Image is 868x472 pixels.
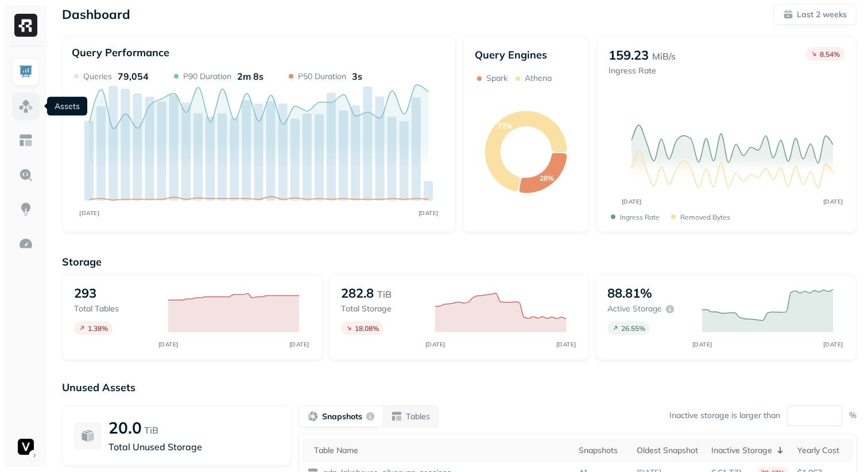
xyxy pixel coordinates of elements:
p: Dashboard [62,6,130,22]
p: Tables [406,411,430,422]
p: Unused Assets [62,381,857,394]
div: Yearly Cost [797,445,848,456]
p: Last 2 weeks [797,9,847,20]
p: P90 Duration [183,71,231,82]
p: % [849,410,857,421]
img: Query Explorer [18,167,33,182]
img: Optimization [18,236,33,251]
text: 28% [540,174,554,182]
p: 1.38 % [88,324,108,333]
tspan: [DATE] [556,341,576,348]
p: P50 Duration [298,71,346,82]
p: 8.54 % [820,50,840,58]
p: 26.55 % [621,324,645,333]
p: Active storage [607,303,662,314]
img: Asset Explorer [18,133,33,148]
tspan: [DATE] [692,341,712,348]
p: Spark [486,73,507,84]
p: Query Engines [475,48,578,61]
tspan: [DATE] [823,198,843,205]
p: Query Performance [72,46,169,59]
div: Table Name [314,445,569,456]
p: 3s [352,71,362,82]
p: 282.8 [341,285,374,301]
p: Snapshots [322,411,362,422]
div: Assets [47,97,87,116]
p: TiB [144,423,158,437]
tspan: [DATE] [418,209,439,217]
p: Total tables [74,303,157,314]
tspan: [DATE] [158,341,179,348]
tspan: [DATE] [79,209,99,217]
img: Dashboard [18,64,33,79]
p: 293 [74,285,96,301]
p: 88.81% [607,285,652,301]
img: Ryft [14,14,37,37]
tspan: [DATE] [289,341,309,348]
p: Queries [83,71,112,82]
p: Inactive Storage [711,445,772,456]
text: 72% [498,122,512,130]
p: 20.0 [108,418,142,438]
tspan: [DATE] [425,341,445,348]
p: 159.23 [609,47,649,63]
button: Last 2 weeks [773,4,857,25]
img: Insights [18,202,33,217]
p: 2m 8s [237,71,263,82]
p: Total storage [341,303,424,314]
div: Snapshots [579,445,627,456]
img: Assets [18,99,33,114]
p: 18.08 % [355,324,379,333]
p: 79,054 [118,71,149,82]
p: Storage [62,255,857,268]
p: Total Unused Storage [108,440,280,454]
div: Oldest Snapshot [637,445,702,456]
img: Voodoo [18,439,34,455]
p: TiB [377,287,392,301]
tspan: [DATE] [823,341,843,348]
p: Athena [525,73,552,84]
p: Removed bytes [680,213,730,221]
p: Ingress Rate [609,65,676,76]
p: Inactive storage is larger than [669,410,780,421]
p: MiB/s [652,49,676,63]
tspan: [DATE] [621,198,641,205]
p: Ingress Rate [620,213,660,221]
